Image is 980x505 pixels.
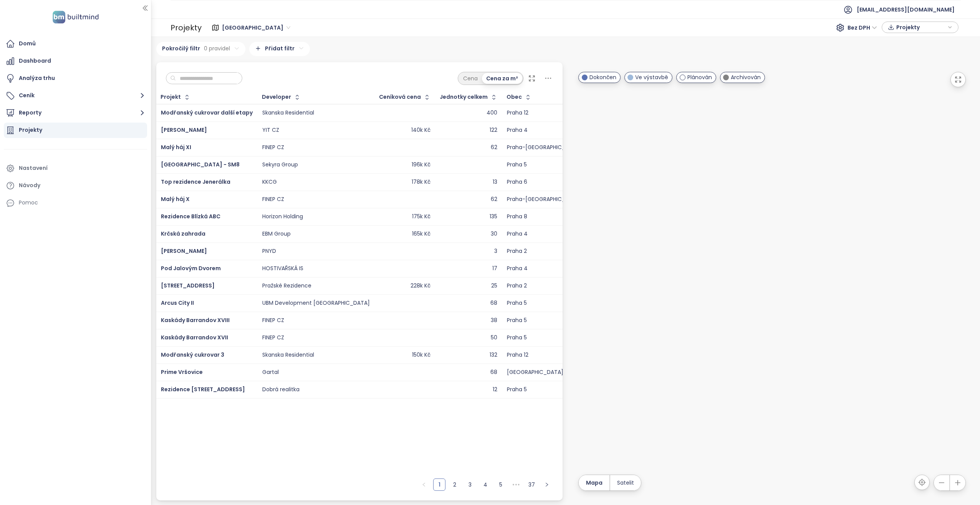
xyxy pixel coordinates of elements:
[510,478,522,491] li: Následujících 5 stran
[491,144,497,151] div: 62
[610,475,641,490] button: Satelit
[857,0,955,19] span: [EMAIL_ADDRESS][DOMAIN_NAME]
[4,195,147,211] div: Pomoc
[204,44,230,53] span: 0 pravidel
[731,73,761,81] span: Archivován
[449,479,460,490] a: 2
[156,42,245,56] div: Pokročilý filtr
[161,385,245,393] span: Rezidence [STREET_ADDRESS]
[507,95,522,100] div: Obec
[19,56,51,66] div: Dashboard
[19,73,55,83] div: Analýza trhu
[161,143,191,151] span: Malý háj XI
[493,386,497,393] div: 12
[480,479,491,490] a: 4
[507,300,527,307] div: Praha 5
[262,179,277,186] div: KKCG
[490,369,497,376] div: 68
[19,39,36,48] div: Domů
[617,478,634,487] span: Satelit
[418,478,430,491] li: Předchozí strana
[171,20,202,35] div: Projekty
[19,198,38,208] div: Pomoc
[262,95,291,100] div: Developer
[507,144,582,151] div: Praha-[GEOGRAPHIC_DATA]
[490,127,497,134] div: 122
[507,179,527,186] div: Praha 6
[412,179,430,186] div: 178k Kč
[459,73,482,84] div: Cena
[491,196,497,203] div: 62
[482,73,522,84] div: Cena za m²
[418,478,430,491] button: left
[161,126,207,134] a: [PERSON_NAME]
[495,479,507,490] a: 5
[434,479,445,490] a: 1
[464,478,476,491] li: 3
[4,161,147,176] a: Nastavení
[161,299,194,307] a: Arcus City II
[507,282,527,289] div: Praha 2
[161,213,220,220] span: Rezidence Blízká ABC
[491,231,497,238] div: 30
[490,352,497,359] div: 132
[490,213,497,220] div: 135
[161,334,228,341] a: Kaskády Barrandov XVII
[412,161,430,168] div: 196k Kč
[161,351,224,359] a: Modřanský cukrovar 3
[507,334,527,341] div: Praha 5
[412,231,430,238] div: 165k Kč
[4,105,147,121] button: Reporty
[541,478,553,491] button: right
[262,231,291,238] div: EBM Group
[262,265,303,272] div: HOSTIVAŘSKÁ IS
[687,73,712,81] span: Plánován
[507,161,527,168] div: Praha 5
[848,22,877,33] span: Bez DPH
[19,181,40,190] div: Návody
[19,125,42,135] div: Projekty
[262,282,311,289] div: Pražské Rezidence
[262,144,284,151] div: FINEP CZ
[493,179,497,186] div: 13
[449,478,461,491] li: 2
[507,127,528,134] div: Praha 4
[262,369,279,376] div: Gartal
[886,22,954,33] div: button
[507,231,528,238] div: Praha 4
[507,196,582,203] div: Praha-[GEOGRAPHIC_DATA]
[161,178,230,186] span: Top rezidence Jenerálka
[262,127,279,134] div: YIT CZ
[411,282,430,289] div: 228k Kč
[222,22,290,33] span: Praha
[507,369,570,376] div: [GEOGRAPHIC_DATA] 10
[161,195,190,203] a: Malý háj X
[161,230,205,238] a: Krčská zahrada
[4,88,147,103] button: Ceník
[379,95,421,100] div: Ceníková cena
[507,317,527,324] div: Praha 5
[262,300,370,307] div: UBM Development [GEOGRAPHIC_DATA]
[507,265,528,272] div: Praha 4
[161,264,221,272] a: Pod Jalovým Dvorem
[479,478,492,491] li: 4
[491,334,497,341] div: 50
[896,22,946,33] span: Projekty
[19,163,48,173] div: Nastavení
[4,53,147,69] a: Dashboard
[262,213,303,220] div: Horizon Holding
[490,300,497,307] div: 68
[422,482,426,487] span: left
[161,247,207,255] a: [PERSON_NAME]
[262,386,300,393] div: Dobrá realitka
[262,248,276,255] div: PNYD
[412,352,430,359] div: 150k Kč
[161,282,215,289] a: [STREET_ADDRESS]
